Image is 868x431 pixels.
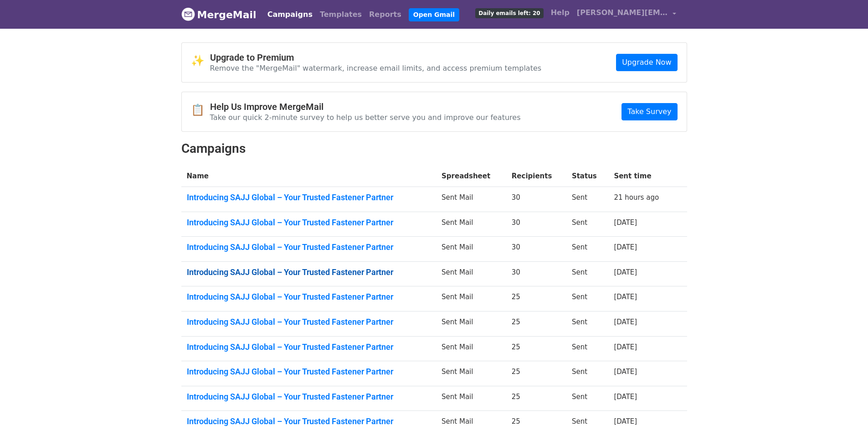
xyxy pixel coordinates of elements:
td: 30 [506,237,566,262]
a: [DATE] [614,318,637,326]
td: Sent Mail [436,336,506,361]
td: 25 [506,286,566,312]
div: 聊天小工具 [822,387,868,431]
span: 📋 [191,104,210,117]
h2: Campaigns [181,141,687,156]
td: Sent Mail [436,261,506,286]
h4: Upgrade to Premium [210,52,542,63]
th: Status [566,166,609,187]
a: [DATE] [614,293,637,301]
a: Introducing SAJJ Global – Your Trusted Fastener Partner [187,292,431,302]
a: [DATE] [614,343,637,351]
td: Sent Mail [436,187,506,212]
span: [PERSON_NAME][EMAIL_ADDRESS][DOMAIN_NAME] [577,7,668,18]
a: Upgrade Now [616,54,677,71]
td: 30 [506,212,566,237]
a: 21 hours ago [614,193,659,202]
h4: Help Us Improve MergeMail [210,101,521,112]
a: [DATE] [614,368,637,376]
a: Introducing SAJJ Global – Your Trusted Fastener Partner [187,317,431,327]
a: Templates [316,5,365,24]
a: Help [547,4,573,22]
a: Introducing SAJJ Global – Your Trusted Fastener Partner [187,367,431,377]
iframe: Chat Widget [822,387,868,431]
td: Sent Mail [436,286,506,312]
td: Sent Mail [436,212,506,237]
a: Reports [365,5,405,24]
td: Sent [566,237,609,262]
a: [DATE] [614,268,637,276]
td: 25 [506,361,566,386]
span: ✨ [191,54,210,68]
td: Sent Mail [436,237,506,262]
th: Name [181,166,437,187]
a: Open Gmail [409,8,459,21]
a: MergeMail [181,5,257,24]
td: Sent Mail [436,386,506,411]
td: 30 [506,261,566,286]
td: 25 [506,336,566,361]
td: Sent [566,261,609,286]
a: Daily emails left: 20 [472,4,547,22]
a: [DATE] [614,218,637,227]
p: Remove the "MergeMail" watermark, increase email limits, and access premium templates [210,63,542,73]
a: Introducing SAJJ Global – Your Trusted Fastener Partner [187,267,431,277]
th: Spreadsheet [436,166,506,187]
td: Sent [566,386,609,411]
td: Sent [566,286,609,312]
td: Sent [566,312,609,337]
td: Sent [566,361,609,386]
a: [PERSON_NAME][EMAIL_ADDRESS][DOMAIN_NAME] [573,4,680,25]
td: 30 [506,187,566,212]
td: 25 [506,386,566,411]
a: [DATE] [614,393,637,401]
th: Sent time [608,166,674,187]
td: Sent [566,212,609,237]
td: Sent [566,187,609,212]
a: [DATE] [614,243,637,251]
a: Take Survey [621,103,677,120]
td: Sent [566,336,609,361]
span: Daily emails left: 20 [475,8,543,18]
a: Introducing SAJJ Global – Your Trusted Fastener Partner [187,342,431,352]
a: Introducing SAJJ Global – Your Trusted Fastener Partner [187,242,431,252]
a: [DATE] [614,417,637,426]
td: 25 [506,312,566,337]
a: Campaigns [264,5,316,24]
td: Sent Mail [436,312,506,337]
a: Introducing SAJJ Global – Your Trusted Fastener Partner [187,192,431,203]
a: Introducing SAJJ Global – Your Trusted Fastener Partner [187,416,431,426]
th: Recipients [506,166,566,187]
a: Introducing SAJJ Global – Your Trusted Fastener Partner [187,392,431,402]
img: MergeMail logo [181,7,195,21]
p: Take our quick 2-minute survey to help us better serve you and improve our features [210,113,521,122]
a: Introducing SAJJ Global – Your Trusted Fastener Partner [187,218,431,228]
td: Sent Mail [436,361,506,386]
